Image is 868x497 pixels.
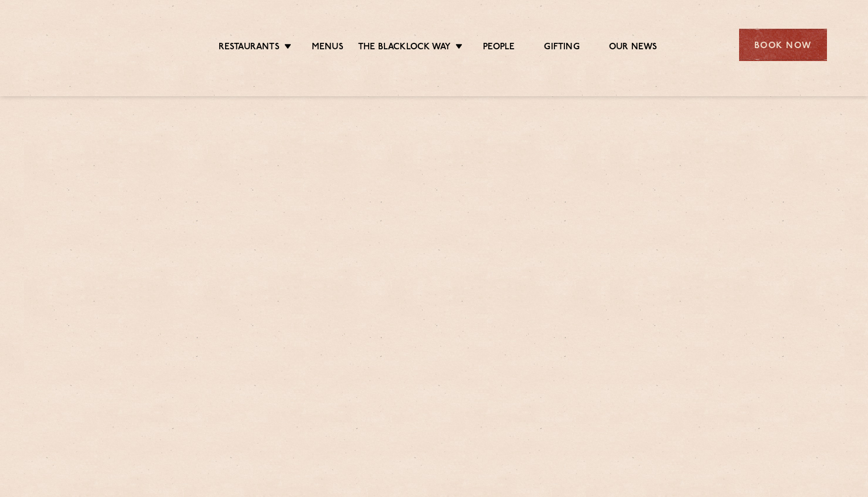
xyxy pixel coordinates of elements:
[544,42,579,55] a: Gifting
[42,11,143,79] img: svg%3E
[609,42,658,55] a: Our News
[312,42,343,55] a: Menus
[219,42,280,55] a: Restaurants
[358,42,451,55] a: The Blacklock Way
[483,42,515,55] a: People
[739,29,827,61] div: Book Now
